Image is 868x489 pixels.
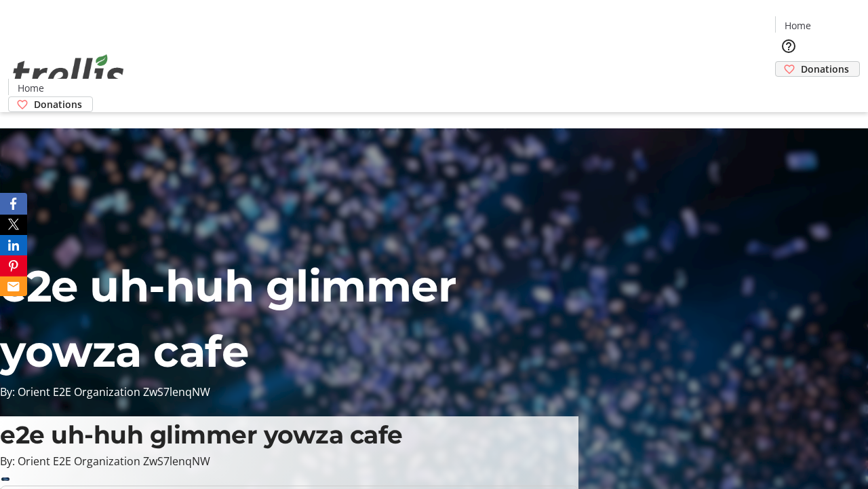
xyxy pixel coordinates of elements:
a: Home [776,18,819,33]
button: Cart [775,77,802,104]
a: Donations [775,61,860,77]
span: Home [18,81,44,95]
a: Home [9,81,52,95]
span: Donations [34,97,82,111]
button: Help [775,33,802,60]
span: Home [785,18,811,33]
span: Donations [801,62,849,76]
a: Donations [8,96,93,112]
img: Orient E2E Organization ZwS7lenqNW's Logo [8,39,129,107]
